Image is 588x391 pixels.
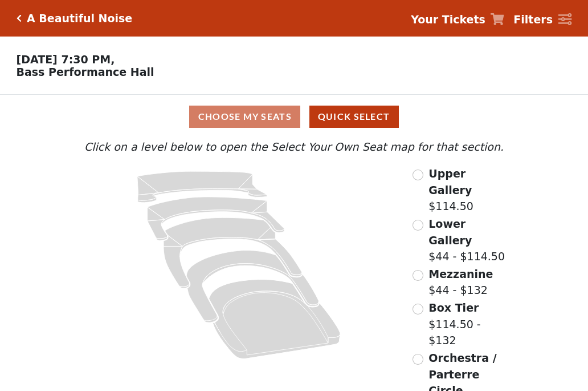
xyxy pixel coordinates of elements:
[428,167,472,196] span: Upper Gallery
[148,197,285,240] path: Lower Gallery - Seats Available: 40
[411,13,485,26] strong: Your Tickets
[17,14,22,22] a: Click here to go back to filters
[428,268,493,280] span: Mezzanine
[428,217,472,247] span: Lower Gallery
[209,280,341,359] path: Orchestra / Parterre Circle - Seats Available: 14
[428,266,493,299] label: $44 - $132
[27,12,132,25] h5: A Beautiful Noise
[411,11,504,28] a: Your Tickets
[428,216,507,265] label: $44 - $114.50
[428,166,507,215] label: $114.50
[428,300,507,349] label: $114.50 - $132
[513,13,553,26] strong: Filters
[428,301,479,314] span: Box Tier
[137,171,267,203] path: Upper Gallery - Seats Available: 273
[81,139,507,155] p: Click on a level below to open the Select Your Own Seat map for that section.
[309,106,399,128] button: Quick Select
[513,11,571,28] a: Filters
